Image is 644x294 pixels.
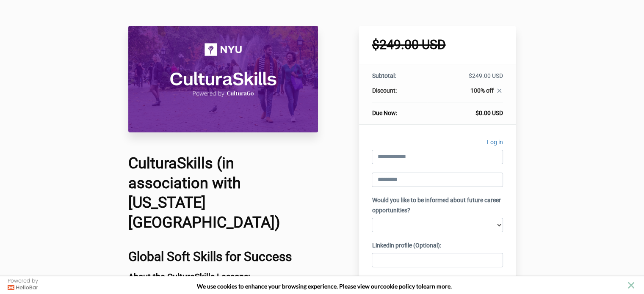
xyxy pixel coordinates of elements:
span: 100% off [470,87,494,94]
span: learn more. [422,283,452,290]
label: Would you like to be informed about future career opportunities? [372,195,503,216]
img: 31710be-8b5f-527-66b4-0ce37cce11c4_CulturaSkills_NYU_Course_Header_Image.png [128,26,318,132]
strong: to [416,283,422,290]
i: close [496,87,503,94]
a: close [494,87,503,96]
th: Due Now: [372,102,427,118]
b: Global Soft Skills for Success [128,249,292,264]
span: $0.00 USD [475,110,503,116]
button: close [626,280,636,291]
th: Discount: [372,86,427,102]
h1: $249.00 USD [372,38,503,51]
a: Log in [487,137,503,150]
span: We use cookies to enhance your browsing experience. Please view our [197,283,380,290]
h1: CulturaSkills (in association with [US_STATE][GEOGRAPHIC_DATA]) [128,154,318,233]
td: $249.00 USD [427,71,503,86]
a: cookie policy [380,283,415,290]
h3: About the CulturaSkills Lessons: [128,272,318,281]
span: Subtotal: [372,72,395,79]
label: When do you expect to graduate? [372,276,459,286]
label: Linkedin profile (Optional): [372,241,441,251]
